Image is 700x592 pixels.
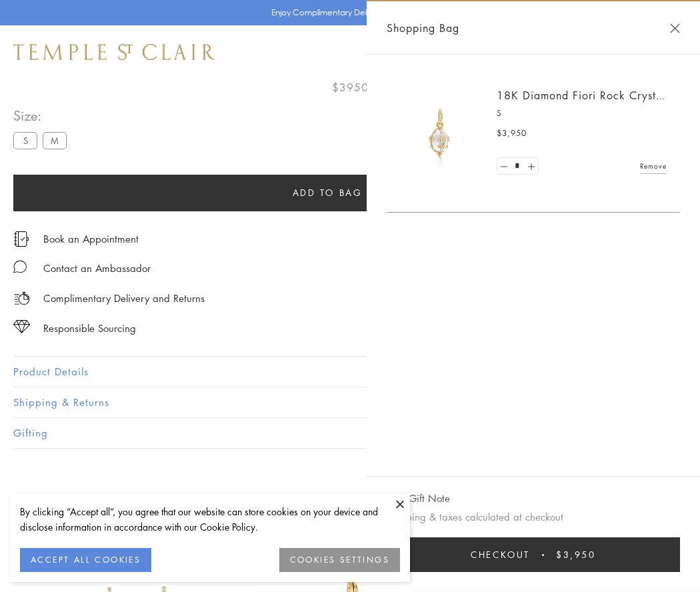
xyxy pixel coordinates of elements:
[13,320,30,333] img: icon_sourcing.svg
[43,260,151,277] div: Contact an Ambassador
[497,127,527,140] span: $3,950
[640,159,667,173] a: Remove
[387,509,680,525] p: Shipping & taxes calculated at checkout
[387,537,680,572] button: Checkout $3,950
[524,158,537,175] a: Set quantity to 2
[43,320,136,337] div: Responsible Sourcing
[13,105,72,127] span: Size:
[271,6,423,19] p: Enjoy Complimentary Delivery & Returns
[670,23,680,33] button: Close Shopping Bag
[13,387,687,417] button: Shipping & Returns
[20,504,400,535] div: By clicking “Accept all”, you agree that our website can store cookies on your device and disclos...
[400,93,480,173] img: P51889-E11FIORI
[332,79,369,96] span: $3950
[20,548,151,572] button: ACCEPT ALL COOKIES
[13,260,27,273] img: MessageIcon-01_2.svg
[471,547,530,562] span: Checkout
[13,175,641,211] button: Add to bag
[556,547,596,562] span: $3,950
[13,357,687,387] button: Product Details
[13,44,215,60] img: Temple St. Clair
[43,231,139,246] a: Book an Appointment
[13,231,29,247] img: icon_appointment.svg
[13,290,30,307] img: icon_delivery.svg
[497,158,511,175] a: Set quantity to 0
[43,290,205,307] p: Complimentary Delivery and Returns
[279,548,400,572] button: COOKIES SETTINGS
[13,418,687,448] button: Gifting
[293,185,363,200] span: Add to bag
[387,19,459,37] span: Shopping Bag
[13,132,37,149] label: S
[387,490,450,507] button: Add Gift Note
[497,107,667,120] p: S
[43,132,67,149] label: M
